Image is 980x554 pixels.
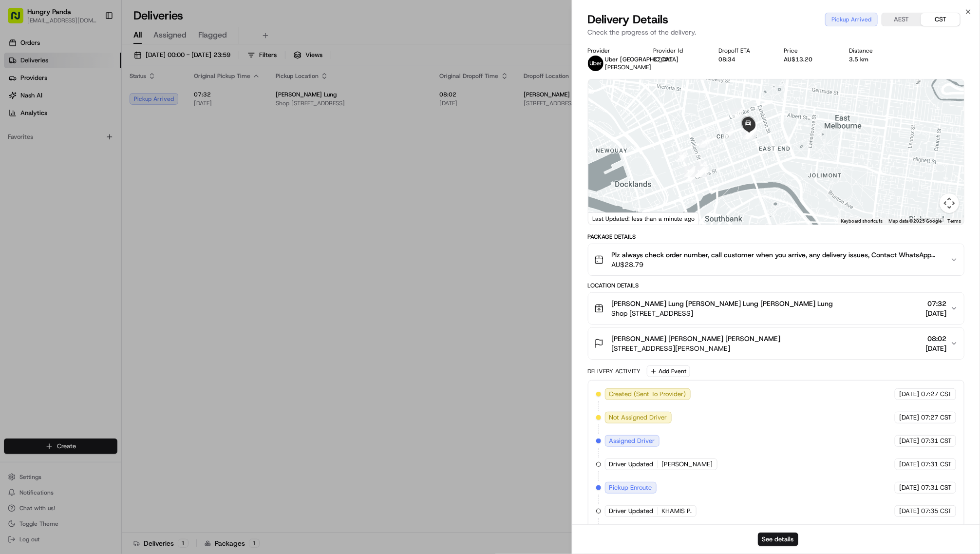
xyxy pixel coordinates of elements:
[882,13,921,26] button: AEST
[925,334,946,344] span: 08:02
[609,413,667,422] span: Not Assigned Driver
[32,246,36,254] span: •
[662,460,713,469] span: [PERSON_NAME]
[612,334,781,344] span: [PERSON_NAME] [PERSON_NAME] [PERSON_NAME]
[10,108,177,123] p: Welcome 👋
[44,172,134,179] div: We're available if you need us!
[10,287,18,295] div: 📗
[92,287,156,296] span: API Documentation
[925,299,946,308] span: 07:32
[591,212,623,225] img: Google
[653,56,673,63] button: C7CA1
[10,78,29,98] img: Nash
[588,282,964,289] div: Location Details
[899,507,919,516] span: [DATE]
[588,12,669,27] span: Delivery Details
[609,437,655,445] span: Assigned Driver
[69,310,118,318] a: Powered byPylon
[899,483,919,492] span: [DATE]
[20,162,38,179] img: 1753817452368-0c19585d-7be3-40d9-9a41-2dc781b3d1eb
[612,308,833,318] span: Shop [STREET_ADDRESS]
[612,299,833,308] span: [PERSON_NAME] Lung [PERSON_NAME] Lung [PERSON_NAME] Lung
[25,132,161,142] input: Clear
[612,260,942,269] span: AU$28.79
[609,507,654,516] span: Driver Updated
[605,63,652,71] span: [PERSON_NAME]
[940,193,959,213] button: Map camera controls
[672,148,691,166] div: 18
[841,218,883,225] button: Keyboard shortcuts
[695,133,714,152] div: 19
[921,413,952,422] span: 07:27 CST
[899,437,919,445] span: [DATE]
[662,507,692,516] span: KHAMIS P.
[588,233,964,241] div: Package Details
[925,308,946,318] span: [DATE]
[784,56,833,63] div: AU$13.20
[728,104,747,123] div: 2
[609,460,654,469] span: Driver Updated
[166,165,177,176] button: Start new chat
[97,310,118,318] span: Pylon
[612,250,942,260] span: Plz always check order number, call customer when you arrive, any delivery issues, Contact WhatsA...
[888,218,942,224] span: Map data ©2025 Google
[693,162,711,181] div: 13
[653,47,703,55] div: Provider Id
[921,437,952,445] span: 07:31 CST
[10,210,25,226] img: Bea Lacdao
[680,162,699,181] div: 17
[10,195,65,203] div: Past conversations
[10,162,27,179] img: 1736555255976-a54dd68f-1ca7-489b-9aae-adbdc363a1c4
[44,162,160,172] div: Start new chat
[925,344,946,353] span: [DATE]
[849,56,899,63] div: 3.5 km
[81,220,84,228] span: •
[151,193,177,205] button: See all
[588,212,699,225] div: Last Updated: less than a minute ago
[921,13,960,26] button: CST
[588,328,964,359] button: [PERSON_NAME] [PERSON_NAME] [PERSON_NAME][STREET_ADDRESS][PERSON_NAME]08:02[DATE]
[588,244,964,275] button: Plz always check order number, call customer when you arrive, any delivery issues, Contact WhatsA...
[921,390,952,399] span: 07:27 CST
[6,283,78,300] a: 📗Knowledge Base
[588,47,638,55] div: Provider
[609,483,652,492] span: Pickup Enroute
[78,283,160,300] a: 💻API Documentation
[591,212,623,225] a: Open this area in Google Maps (opens a new window)
[588,293,964,324] button: [PERSON_NAME] Lung [PERSON_NAME] Lung [PERSON_NAME] LungShop [STREET_ADDRESS]07:32[DATE]
[758,533,798,546] button: See details
[588,56,603,71] img: uber-new-logo.jpeg
[691,163,709,181] div: 16
[718,47,768,55] div: Dropoff ETA
[605,56,679,63] span: Uber [GEOGRAPHIC_DATA]
[921,483,952,492] span: 07:31 CST
[588,367,641,375] div: Delivery Activity
[718,56,768,63] div: 08:34
[38,246,60,254] span: 8月15日
[19,220,27,228] img: 1736555255976-a54dd68f-1ca7-489b-9aae-adbdc363a1c4
[947,218,961,224] a: Terms (opens in new tab)
[609,390,686,399] span: Created (Sent To Provider)
[849,47,899,55] div: Distance
[19,287,75,296] span: Knowledge Base
[899,460,919,469] span: [DATE]
[612,344,781,353] span: [STREET_ADDRESS][PERSON_NAME]
[784,47,833,55] div: Price
[82,287,90,295] div: 💻
[921,460,952,469] span: 07:31 CST
[86,220,109,228] span: 8月19日
[693,157,711,175] div: 9
[30,220,79,228] span: [PERSON_NAME]
[921,507,952,516] span: 07:35 CST
[588,27,964,37] p: Check the progress of the delivery.
[647,365,690,377] button: Add Event
[899,413,919,422] span: [DATE]
[899,390,919,399] span: [DATE]
[718,124,737,143] div: 20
